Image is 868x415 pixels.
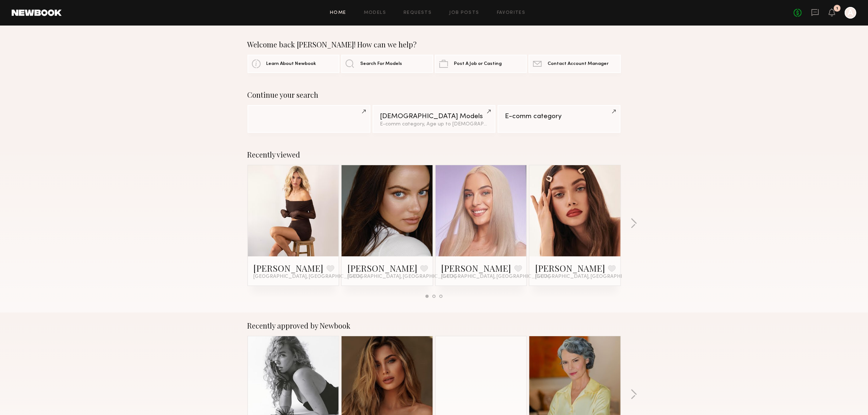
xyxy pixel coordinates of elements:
a: Home [330,11,346,15]
span: [GEOGRAPHIC_DATA], [GEOGRAPHIC_DATA] [347,274,456,280]
a: Favorites [497,11,526,15]
div: Welcome back [PERSON_NAME]! How can we help? [248,40,621,49]
span: [GEOGRAPHIC_DATA], [GEOGRAPHIC_DATA] [254,274,362,280]
a: [DEMOGRAPHIC_DATA] ModelsE-comm category, Age up to [DEMOGRAPHIC_DATA]. [373,105,495,133]
a: [PERSON_NAME] [441,262,511,274]
a: [PERSON_NAME] [254,262,324,274]
div: E-comm category, Age up to [DEMOGRAPHIC_DATA]. [380,122,488,127]
span: [GEOGRAPHIC_DATA], [GEOGRAPHIC_DATA] [535,274,644,280]
a: Models [364,11,386,15]
a: Post A Job or Casting [435,55,527,73]
div: E-comm category [505,113,613,120]
div: [DEMOGRAPHIC_DATA] Models [380,113,488,120]
div: Continue your search [248,90,621,99]
div: Recently viewed [248,150,621,159]
span: Learn About Newbook [266,62,316,66]
a: Job Posts [449,11,479,15]
a: [PERSON_NAME] [347,262,417,274]
a: A [845,7,856,19]
a: E-comm category [498,105,620,133]
a: [PERSON_NAME] [535,262,605,274]
span: Post A Job or Casting [454,62,502,66]
a: Contact Account Manager [529,55,620,73]
span: [GEOGRAPHIC_DATA], [GEOGRAPHIC_DATA] [441,274,550,280]
a: Learn About Newbook [248,55,339,73]
div: Recently approved by Newbook [248,321,621,330]
span: Contact Account Manager [548,62,608,66]
div: 1 [836,7,838,11]
span: Search For Models [360,62,402,66]
a: Search For Models [341,55,433,73]
a: Requests [404,11,432,15]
